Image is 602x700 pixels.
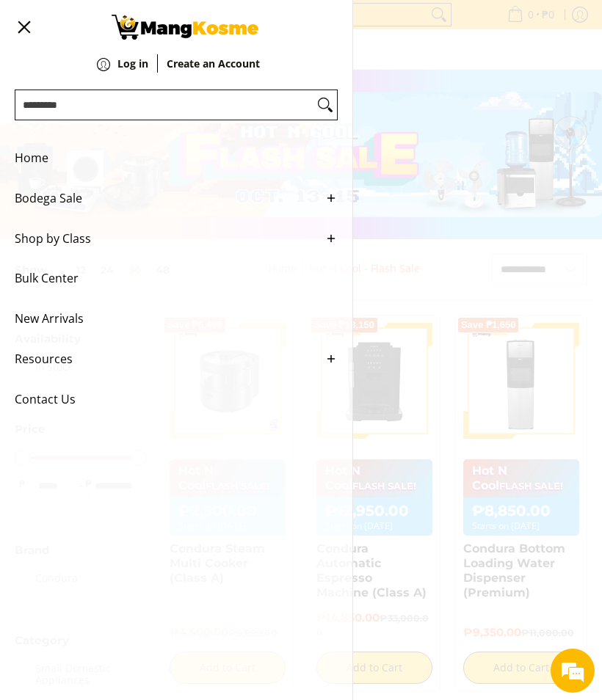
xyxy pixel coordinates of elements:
[85,185,203,333] span: We're online!
[117,59,148,91] a: Log in
[15,138,316,178] span: Home
[15,339,338,379] a: Resources
[15,299,338,339] a: New Arrivals
[15,138,338,178] a: Home
[313,90,337,120] button: Search
[76,82,247,101] div: Chat with us now
[15,219,316,259] span: Shop by Class
[15,339,316,379] span: Resources
[241,7,276,43] div: Minimize live chat window
[15,178,338,219] a: Bodega Sale
[15,258,316,299] span: Bulk Center
[15,299,316,339] span: New Arrivals
[112,15,258,40] img: DEALS GALORE: END OF MONTH MEGA BRAND FLASH SALE: CARRIER l Mang Kosme
[167,56,260,70] strong: Create an Account
[7,401,280,452] textarea: Type your message and hit 'Enter'
[15,379,338,420] a: Contact Us
[117,56,148,70] strong: Log in
[15,258,338,299] a: Bulk Center
[15,219,338,259] a: Shop by Class
[15,178,316,219] span: Bodega Sale
[167,59,260,91] a: Create an Account
[15,379,316,420] span: Contact Us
